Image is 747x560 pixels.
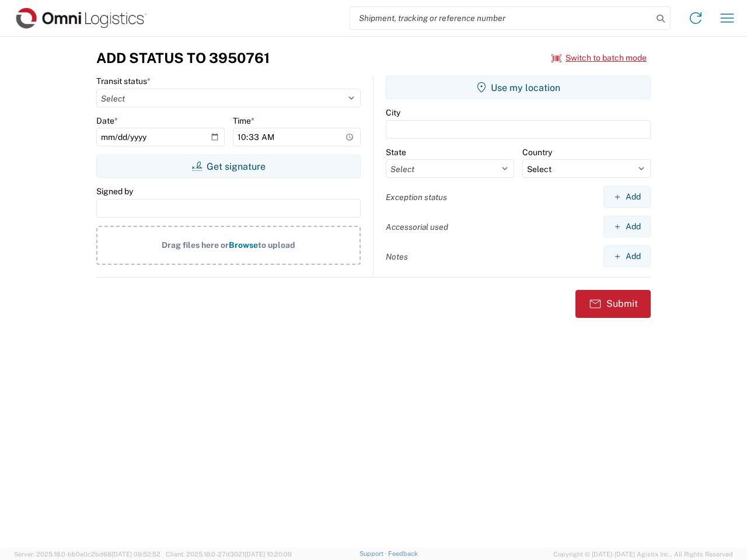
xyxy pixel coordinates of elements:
[603,246,651,267] button: Add
[96,76,151,86] label: Transit status
[350,7,652,29] input: Shipment, tracking or reference number
[258,240,295,250] span: to upload
[603,186,651,208] button: Add
[233,116,254,126] label: Time
[522,147,552,157] label: Country
[96,50,270,66] h3: Add Status to 3950761
[96,155,361,178] button: Get signature
[553,549,733,559] span: Copyright © [DATE]-[DATE] Agistix Inc., All Rights Reserved
[96,186,133,197] label: Signed by
[575,290,651,318] button: Submit
[359,550,389,557] a: Support
[111,551,160,558] span: [DATE] 09:52:52
[386,251,408,262] label: Notes
[166,551,292,558] span: Client: 2025.18.0-27d3021
[386,222,448,232] label: Accessorial used
[14,551,160,558] span: Server: 2025.18.0-bb0e0c2bd68
[386,192,447,202] label: Exception status
[386,76,651,99] button: Use my location
[229,240,258,250] span: Browse
[386,107,400,118] label: City
[551,48,647,68] button: Switch to batch mode
[386,147,406,157] label: State
[603,216,651,237] button: Add
[96,116,118,126] label: Date
[388,550,418,557] a: Feedback
[162,240,229,250] span: Drag files here or
[245,551,292,558] span: [DATE] 10:20:09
